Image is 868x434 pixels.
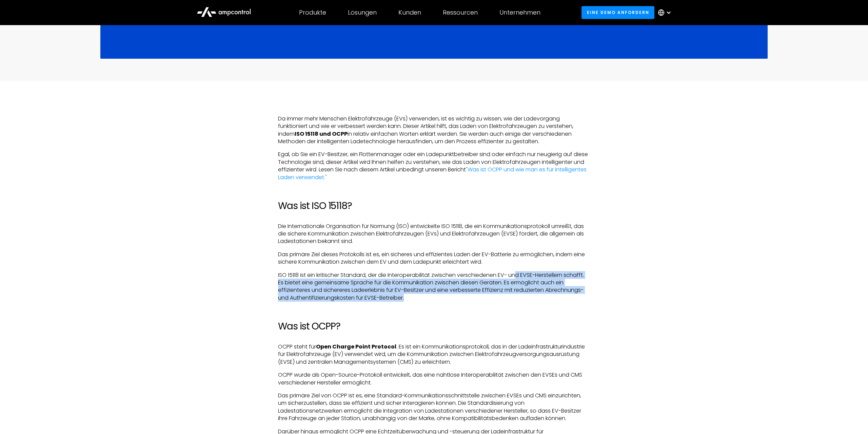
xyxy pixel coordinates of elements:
[278,343,590,366] p: OCPP steht für . Es ist ein Kommunikationsprotokoll, das in der Ladeinfrastrukturindustrie für El...
[278,223,590,245] p: Die Internationale Organisation für Normung (ISO) entwickelte ISO 15118, die ein Kommunikationspr...
[278,115,590,146] p: Da immer mehr Menschen Elektrofahrzeuge (EVs) verwenden, ist es wichtig zu wissen, wie der Ladevo...
[398,9,421,16] div: Kunden
[278,321,590,332] h2: Was ist OCPP?
[348,9,377,16] div: Lösungen
[499,9,540,16] div: Unternehmen
[316,343,396,351] strong: Open Charge Point Protocol
[443,9,478,16] div: Ressourcen
[278,371,590,386] p: OCPP wurde als Open-Source-Protokoll entwickelt, das eine nahtlose Interoperabilität zwischen den...
[278,151,590,181] p: Egal, ob Sie ein EV-Besitzer, ein Flottenmanager oder ein Ladepunktbetreiber sind oder einfach nu...
[278,166,587,181] a: "Was ist OCPP und wie man es für intelligentes Laden verwendet."
[299,9,326,16] div: Produkte
[278,200,590,212] h2: Was ist ISO 15118?
[581,6,654,19] a: Eine Demo anfordern
[295,130,348,138] strong: ISO 15118 und OCPP
[278,392,590,422] p: Das primäre Ziel von OCPP ist es, eine Standard-Kommunikationsschnittstelle zwischen EVSEs und CM...
[278,271,590,302] p: ISO 15118 ist ein kritischer Standard, der die Interoperabilität zwischen verschiedenen EV- und E...
[278,251,590,266] p: Das primäre Ziel dieses Protokolls ist es, ein sicheres und effizientes Laden der EV-Batterie zu ...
